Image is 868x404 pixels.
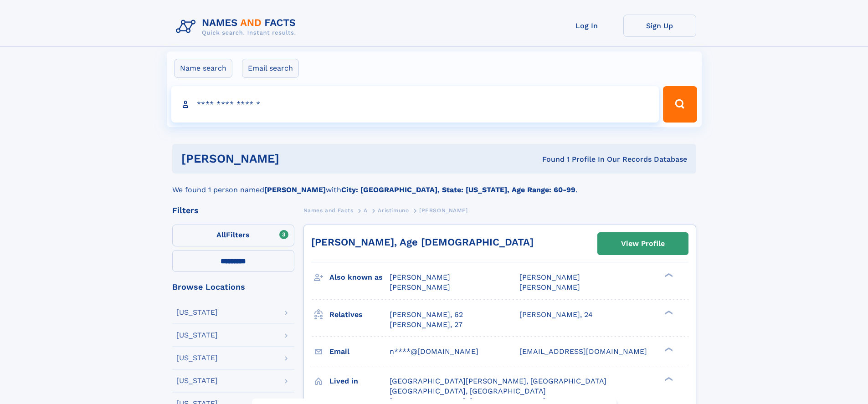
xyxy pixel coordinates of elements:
span: [PERSON_NAME] [390,283,450,291]
button: Search Button [663,86,697,123]
a: View Profile [598,233,688,255]
div: We found 1 person named with . [172,174,696,195]
a: Aristimuno [378,205,409,216]
span: All [216,230,226,239]
span: A [364,207,368,214]
a: [PERSON_NAME], 24 [519,310,593,320]
div: Browse Locations [172,283,294,291]
a: Log In [550,15,623,37]
b: City: [GEOGRAPHIC_DATA], State: [US_STATE], Age Range: 60-99 [341,185,575,194]
span: [PERSON_NAME] [419,207,468,214]
span: [PERSON_NAME] [390,273,450,281]
span: Aristimuno [378,207,409,214]
span: [PERSON_NAME] [519,273,580,281]
h3: Lived in [329,373,390,389]
h3: Relatives [329,307,390,322]
span: [PERSON_NAME] [519,283,580,291]
label: Filters [172,225,294,246]
div: Filters [172,206,294,215]
span: [GEOGRAPHIC_DATA], [GEOGRAPHIC_DATA] [390,387,546,395]
div: ❯ [663,346,673,352]
h3: Email [329,344,390,359]
label: Email search [242,59,299,78]
a: Sign Up [623,15,696,37]
label: Name search [174,59,232,78]
a: [PERSON_NAME], Age [DEMOGRAPHIC_DATA] [311,236,534,248]
div: [US_STATE] [176,377,218,384]
div: [US_STATE] [176,309,218,316]
div: ❯ [663,376,673,382]
a: [PERSON_NAME], 27 [390,320,462,330]
span: [GEOGRAPHIC_DATA][PERSON_NAME], [GEOGRAPHIC_DATA] [390,377,606,385]
div: View Profile [621,233,665,254]
div: ❯ [663,309,673,315]
span: [EMAIL_ADDRESS][DOMAIN_NAME] [519,347,647,356]
a: [PERSON_NAME], 62 [390,310,463,320]
a: Names and Facts [303,205,354,216]
input: search input [171,86,659,123]
div: Found 1 Profile In Our Records Database [411,154,687,164]
div: [US_STATE] [176,354,218,362]
b: [PERSON_NAME] [264,185,326,194]
div: [US_STATE] [176,332,218,339]
a: A [364,205,368,216]
img: Logo Names and Facts [172,15,303,39]
h3: Also known as [329,270,390,285]
div: ❯ [663,272,673,278]
h1: [PERSON_NAME] [181,153,411,164]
